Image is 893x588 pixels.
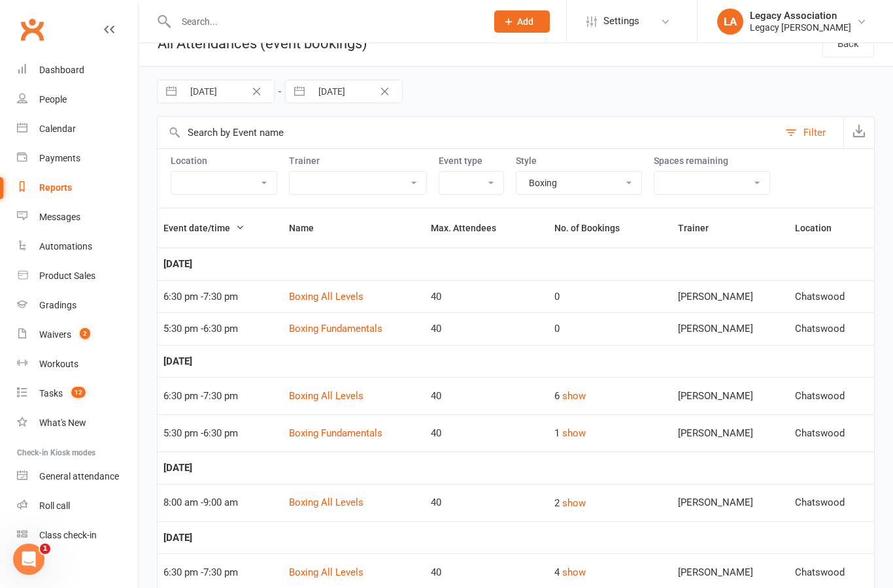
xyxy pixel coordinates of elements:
div: General attendance [39,471,119,482]
a: What's New [17,408,138,438]
a: Messages [17,203,138,232]
input: Starts To [311,80,402,103]
a: General attendance kiosk mode [17,462,138,491]
button: No. of Bookings [554,220,634,236]
button: show [562,564,586,580]
div: 6:30 pm - 7:30 pm [163,567,277,578]
a: Reports [17,173,138,203]
strong: [DATE] [163,462,192,474]
a: Clubworx [16,13,48,46]
span: Location [795,223,846,233]
button: Name [289,220,328,236]
div: Class check-in [39,530,97,540]
a: Workouts [17,350,138,379]
button: show [562,388,586,404]
div: Gradings [39,300,76,310]
div: 40 [431,391,543,402]
input: Starts From [183,80,274,103]
div: Product Sales [39,270,95,281]
a: Boxing All Levels [289,390,363,402]
a: Class kiosk mode [17,521,138,550]
div: Chatswood [795,391,868,402]
div: People [39,94,67,105]
a: Tasks 12 [17,379,138,408]
div: [PERSON_NAME] [678,567,784,578]
span: Max. Attendees [431,223,511,233]
span: 12 [71,387,86,398]
span: 2 [80,328,90,339]
a: Dashboard [17,56,138,85]
a: Boxing Fundamentals [289,427,382,439]
button: Filter [779,117,843,148]
button: Max. Attendees [431,220,511,236]
div: 40 [431,291,543,302]
span: Event date/time [163,223,244,233]
strong: [DATE] [163,355,192,367]
div: Chatswood [795,428,868,439]
div: [PERSON_NAME] [678,391,784,402]
div: [PERSON_NAME] [678,323,784,335]
div: Tasks [39,388,63,399]
div: Chatswood [795,323,868,335]
div: Chatswood [795,291,868,302]
div: What's New [39,417,86,428]
a: Calendar [17,114,138,144]
div: Messages [39,212,80,222]
a: Roll call [17,491,138,521]
div: Waivers [39,329,71,340]
div: 5:30 pm - 6:30 pm [163,428,277,439]
div: 6:30 pm - 7:30 pm [163,391,277,402]
a: Payments [17,144,138,173]
div: 40 [431,567,543,578]
a: Boxing All Levels [289,497,363,508]
h1: All Attendances (event bookings) [139,21,367,66]
div: 40 [431,323,543,335]
input: Search... [172,12,477,31]
span: 1 [40,544,50,554]
strong: [DATE] [163,258,192,270]
a: Automations [17,232,138,261]
div: 2 [554,495,666,511]
div: Automations [39,241,92,252]
div: 0 [554,323,666,335]
div: Workouts [39,359,78,369]
div: [PERSON_NAME] [678,428,784,439]
span: Trainer [678,223,723,233]
a: Boxing All Levels [289,291,363,302]
label: Event type [439,155,504,166]
a: Product Sales [17,261,138,291]
a: People [17,85,138,114]
span: No. of Bookings [554,223,634,233]
strong: [DATE] [163,532,192,544]
a: Boxing All Levels [289,566,363,578]
button: Event date/time [163,220,244,236]
div: Roll call [39,500,70,511]
button: Clear Date [373,84,396,99]
div: 6:30 pm - 7:30 pm [163,291,277,302]
a: Gradings [17,291,138,320]
div: 0 [554,291,666,302]
button: Add [494,10,550,33]
div: 40 [431,428,543,439]
div: Chatswood [795,497,868,508]
div: [PERSON_NAME] [678,291,784,302]
div: [PERSON_NAME] [678,497,784,508]
button: Clear Date [245,84,268,99]
div: Legacy Association [750,10,851,22]
div: 5:30 pm - 6:30 pm [163,323,277,335]
div: 8:00 am - 9:00 am [163,497,277,508]
div: Payments [39,153,80,163]
span: Name [289,223,328,233]
div: LA [717,8,743,35]
iframe: Intercom live chat [13,544,44,575]
span: Settings [603,7,639,36]
div: 4 [554,564,666,580]
button: Location [795,220,846,236]
span: Add [517,16,533,27]
div: Chatswood [795,567,868,578]
div: Calendar [39,123,76,134]
label: Trainer [289,155,427,166]
label: Style [516,155,642,166]
div: 40 [431,497,543,508]
button: Trainer [678,220,723,236]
